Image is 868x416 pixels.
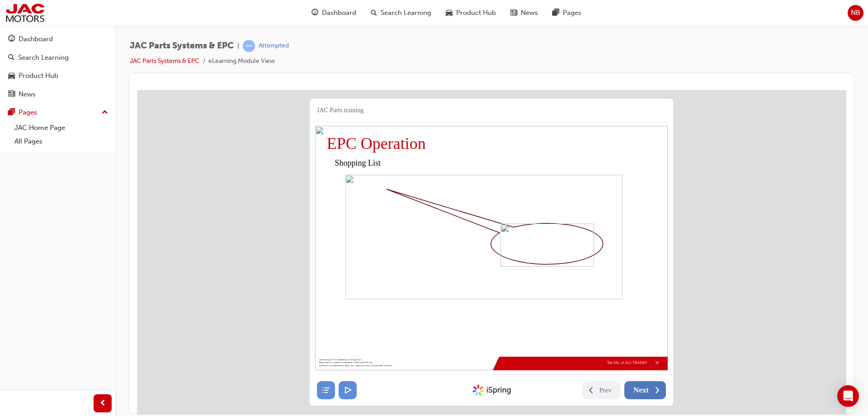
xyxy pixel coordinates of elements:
[11,134,112,148] a: All Pages
[8,91,15,99] span: news-icon
[18,53,69,63] div: Search Learning
[259,42,289,50] div: Attempted
[130,57,199,65] a: JAC Parts Systems & EPC
[848,5,863,21] button: NB
[456,8,496,18] span: Product Hub
[851,8,860,18] span: NB
[190,44,289,64] span: EPC Operation
[545,4,589,22] a: pages-iconPages
[237,41,239,51] span: |
[4,29,112,104] button: DashboardSearch LearningProduct HubNews
[521,8,538,18] span: News
[311,7,318,19] span: guage-icon
[470,271,510,275] span: The JAC of ALL TRADES
[182,274,256,277] span: CarPlay® is a trademark of Apple, Inc. registered in the U.S. and other countries.
[182,271,236,274] span: Bluetooth® is a registered trademark of Bluetooth SIG, Inc.
[130,41,234,51] span: JAC Parts Systems & EPC
[837,385,859,407] div: Open Intercom Messenger
[563,8,581,18] span: Pages
[243,40,255,52] span: learningRecordVerb_ATTEMPT-icon
[371,7,377,19] span: search-icon
[182,268,225,271] span: Android Auto™ is a trademark of Google LLC.
[19,34,53,44] div: Dashboard
[19,71,58,81] div: Product Hub
[11,121,112,135] a: JAC Home Page
[4,67,112,84] a: Product Hub
[363,4,439,22] a: search-iconSearch Learning
[8,109,15,117] span: pages-icon
[439,4,503,22] a: car-iconProduct Hub
[446,7,453,19] span: car-icon
[381,8,431,18] span: Search Learning
[19,89,36,100] div: News
[180,16,226,25] div: JAC Parts training
[462,296,475,305] span: Prev
[8,72,15,80] span: car-icon
[510,7,517,19] span: news-icon
[102,107,108,119] span: up-icon
[4,49,112,66] a: Search Learning
[552,7,559,19] span: pages-icon
[304,4,363,22] a: guage-iconDashboard
[5,3,46,23] img: jac-portal
[322,8,356,18] span: Dashboard
[99,398,106,409] span: prev-icon
[8,35,15,43] span: guage-icon
[503,4,545,22] a: news-iconNews
[198,68,244,78] span: Shopping List
[496,296,512,305] span: Next
[208,56,275,67] li: eLearning Module View
[4,104,112,121] button: Pages
[19,107,37,118] div: Pages
[518,271,522,275] span: 36
[4,86,112,103] a: News
[8,54,14,62] span: search-icon
[4,31,112,48] a: Dashboard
